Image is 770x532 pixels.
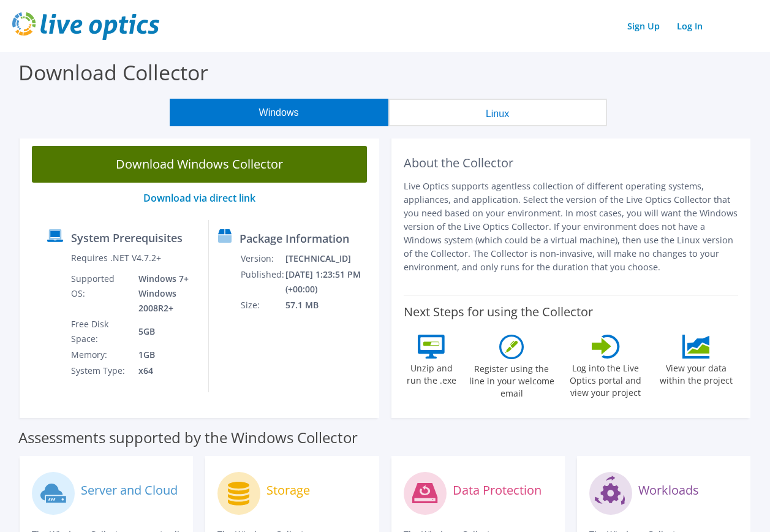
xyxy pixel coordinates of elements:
label: Workloads [638,484,699,496]
a: Download Windows Collector [32,146,367,183]
label: Register using the line in your welcome email [466,359,558,400]
td: Windows 7+ Windows 2008R2+ [129,271,199,316]
td: System Type: [70,363,129,379]
td: [DATE] 1:23:51 PM (+00:00) [285,267,374,297]
button: Windows [170,99,388,126]
p: Live Optics supports agentless collection of different operating systems, appliances, and applica... [404,180,739,274]
a: Log In [671,17,709,35]
td: Memory: [70,347,129,363]
td: 5GB [129,316,199,347]
a: Download via direct link [143,191,255,205]
label: Download Collector [18,58,208,86]
a: Sign Up [621,17,666,35]
td: 57.1 MB [285,297,374,313]
td: x64 [129,363,199,379]
label: Data Protection [453,484,542,496]
label: Server and Cloud [81,484,178,496]
label: View your data within the project [654,359,739,387]
td: Supported OS: [70,271,129,316]
button: Linux [388,99,607,126]
label: Requires .NET V4.7.2+ [71,252,161,264]
td: Published: [240,267,285,297]
label: Log into the Live Optics portal and view your project [564,359,648,399]
label: System Prerequisites [71,232,183,244]
td: [TECHNICAL_ID] [285,251,374,267]
td: Size: [240,297,285,313]
h2: About the Collector [404,156,739,170]
label: Assessments supported by the Windows Collector [18,431,358,444]
img: live_optics_svg.svg [12,12,159,40]
td: Version: [240,251,285,267]
td: 1GB [129,347,199,363]
label: Package Information [240,232,349,245]
label: Storage [266,484,310,496]
label: Next Steps for using the Collector [404,305,593,319]
td: Free Disk Space: [70,316,129,347]
label: Unzip and run the .exe [404,359,460,387]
